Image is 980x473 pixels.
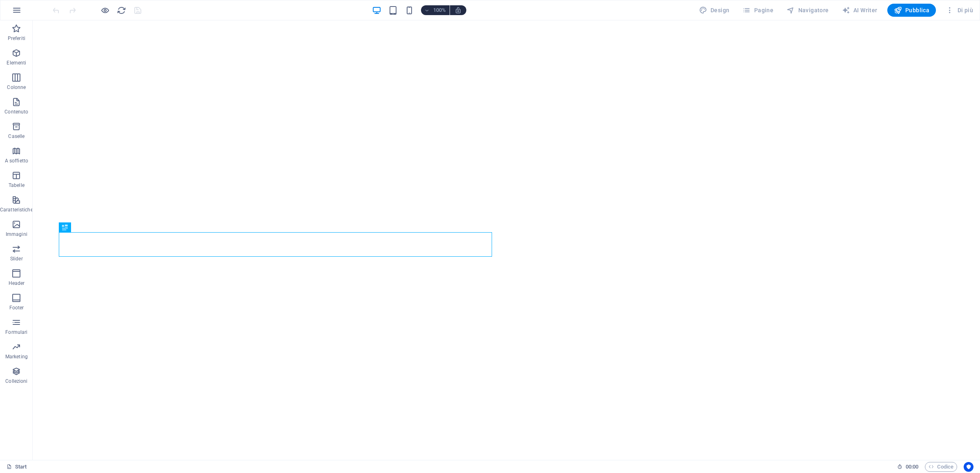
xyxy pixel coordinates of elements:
[6,231,27,238] p: Immagini
[942,4,976,17] button: Di più
[9,280,25,286] p: Header
[783,4,832,17] button: Navigatore
[842,6,878,14] span: AI Writer
[117,6,126,15] i: Ricarica la pagina
[906,462,918,472] span: 00 00
[7,84,26,91] p: Colonne
[911,464,913,470] span: :
[925,462,957,472] button: Codice
[421,5,450,15] button: 100%
[887,4,936,17] button: Pubblica
[946,6,973,14] span: Di più
[897,462,919,472] h6: Tempo sessione
[696,4,733,17] button: Design
[100,5,110,15] button: Clicca qui per lasciare la modalità di anteprima e continuare la modifica
[4,109,28,115] p: Contenuto
[7,60,26,66] p: Elementi
[454,7,462,14] i: Quando ridimensioni, regola automaticamente il livello di zoom in modo che corrisponda al disposi...
[742,6,773,14] span: Pagine
[929,462,953,472] span: Codice
[839,4,881,17] button: AI Writer
[5,158,28,164] p: A soffietto
[7,462,27,472] a: Fai clic per annullare la selezione. Doppio clic per aprire le pagine
[9,182,24,189] p: Tabelle
[8,133,24,140] p: Caselle
[739,4,777,17] button: Pagine
[894,6,930,14] span: Pubblica
[10,255,23,262] p: Slider
[5,329,27,335] p: Formulari
[9,304,24,311] p: Footer
[786,6,829,14] span: Navigatore
[699,6,730,14] span: Design
[964,462,973,472] button: Usercentrics
[5,353,28,360] p: Marketing
[8,35,25,42] p: Preferiti
[433,5,446,15] h6: 100%
[116,5,126,15] button: reload
[5,378,27,384] p: Collezioni
[696,4,733,17] div: Design (Ctrl+Alt+Y)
